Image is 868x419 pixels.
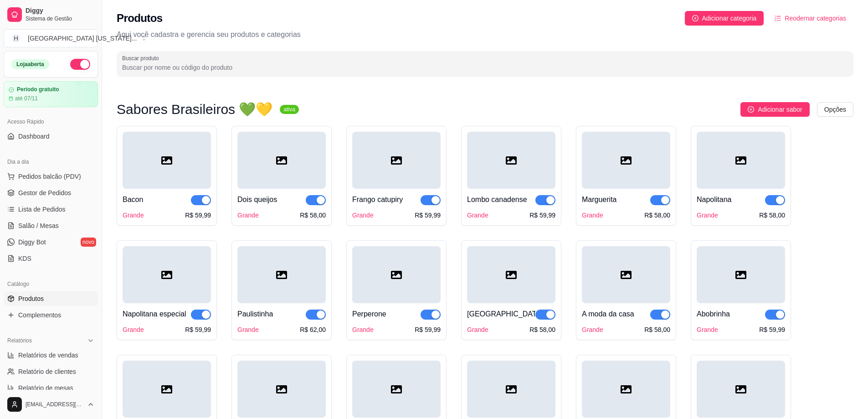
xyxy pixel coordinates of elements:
[4,364,98,379] a: Relatório de clientes
[582,325,603,334] div: Grande
[117,104,272,115] h3: Sabores Brasileiros 💚💛
[467,325,488,334] div: Grande
[4,202,98,217] a: Lista de Pedidos
[685,11,764,26] button: Adicionar categoria
[467,309,535,320] div: [GEOGRAPHIC_DATA]
[697,309,730,320] div: Abobrinha
[748,106,754,113] span: plus-circle
[644,325,670,334] div: R$ 58,00
[352,194,403,205] div: Frango catupiry
[415,211,441,220] div: R$ 59,99
[300,211,326,220] div: R$ 58,00
[122,54,162,62] label: Buscar produto
[697,211,718,220] div: Grande
[697,325,718,334] div: Grande
[415,325,441,334] div: R$ 59,99
[237,211,259,220] div: Grande
[4,218,98,233] a: Salão / Mesas
[692,15,699,21] span: plus-circle
[4,381,98,395] a: Relatório de mesas
[4,348,98,362] a: Relatórios de vendas
[817,102,853,117] button: Opções
[4,308,98,322] a: Complementos
[785,13,846,23] span: Reodernar categorias
[4,4,98,26] a: DiggySistema de Gestão
[18,351,78,360] span: Relatórios de vendas
[467,211,488,220] div: Grande
[7,337,32,344] span: Relatórios
[17,86,59,93] article: Período gratuito
[18,294,44,303] span: Produtos
[4,291,98,306] a: Produtos
[4,235,98,249] a: Diggy Botnovo
[70,59,90,70] button: Alterar Status
[352,309,386,320] div: Perperone
[185,211,211,220] div: R$ 59,99
[4,393,98,415] button: [EMAIL_ADDRESS][DOMAIN_NAME]
[644,211,670,220] div: R$ 58,00
[117,11,163,26] h2: Produtos
[702,13,757,23] span: Adicionar categoria
[4,81,98,107] a: Período gratuitoaté 07/11
[18,132,50,141] span: Dashboard
[237,309,273,320] div: Paulistinha
[18,383,73,393] span: Relatório de mesas
[529,325,555,334] div: R$ 58,00
[18,367,76,376] span: Relatório de clientes
[237,325,259,334] div: Grande
[767,11,853,26] button: Reodernar categorias
[4,277,98,291] div: Catálogo
[26,401,83,408] span: [EMAIL_ADDRESS][DOMAIN_NAME]
[280,105,298,114] sup: ativa
[759,325,785,334] div: R$ 59,99
[4,251,98,266] a: KDS
[28,34,137,43] div: [GEOGRAPHIC_DATA] [US_STATE] ...
[352,211,374,220] div: Grande
[697,194,732,205] div: Napolitana
[122,63,848,72] input: Buscar produto
[582,211,603,220] div: Grande
[11,34,21,43] span: H
[824,104,846,114] span: Opções
[18,221,59,230] span: Salão / Mesas
[775,15,781,21] span: ordered-list
[18,238,46,247] span: Diggy Bot
[4,169,98,184] button: Pedidos balcão (PDV)
[11,59,49,69] div: Loja aberta
[18,310,61,320] span: Complementos
[18,172,81,181] span: Pedidos balcão (PDV)
[529,211,555,220] div: R$ 59,99
[4,114,98,129] div: Acesso Rápido
[123,194,143,205] div: Bacon
[758,104,802,114] span: Adicionar sabor
[759,211,785,220] div: R$ 58,00
[18,188,71,197] span: Gestor de Pedidos
[4,155,98,169] div: Dia a dia
[185,325,211,334] div: R$ 59,99
[352,325,374,334] div: Grande
[582,309,634,320] div: A moda da casa
[123,325,144,334] div: Grande
[123,211,144,220] div: Grande
[237,194,277,205] div: Dois queijos
[4,186,98,200] a: Gestor de Pedidos
[300,325,326,334] div: R$ 62,00
[26,7,94,15] span: Diggy
[123,309,186,320] div: Napolitana especial
[740,102,809,117] button: Adicionar sabor
[582,194,616,205] div: Marguerita
[15,95,38,102] article: até 07/11
[18,205,66,214] span: Lista de Pedidos
[4,129,98,144] a: Dashboard
[117,29,853,40] p: Aqui você cadastra e gerencia seu produtos e categorias
[18,254,31,263] span: KDS
[26,15,94,22] span: Sistema de Gestão
[467,194,527,205] div: Lombo canadense
[4,29,98,47] button: Select a team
